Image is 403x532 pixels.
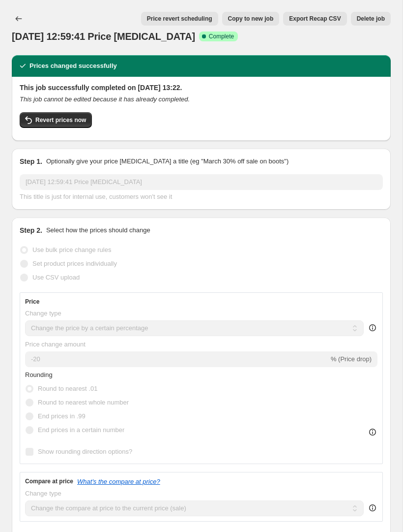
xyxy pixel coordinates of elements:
p: Select how the prices should change [46,225,150,235]
span: [DATE] 12:59:41 Price [MEDICAL_DATA] [12,31,195,42]
input: 30% off holiday sale [20,174,383,190]
i: This job cannot be edited because it has already completed. [20,95,190,103]
button: Price revert scheduling [141,12,218,26]
button: Export Recap CSV [283,12,346,26]
span: Round to nearest .01 [38,385,97,392]
span: Use bulk price change rules [32,246,111,253]
h3: Compare at price [25,477,73,485]
span: Revert prices now [35,116,86,124]
span: Use CSV upload [32,274,80,281]
h3: Price [25,298,39,306]
button: Delete job [351,12,391,26]
span: End prices in .99 [38,412,86,420]
span: This title is just for internal use, customers won't see it [20,193,172,200]
h2: Step 2. [20,225,42,235]
span: Rounding [25,371,53,378]
span: Set product prices individually [32,260,117,267]
span: Change type [25,310,61,317]
span: Delete job [357,15,385,23]
h2: Prices changed successfully [29,61,117,71]
span: Change type [25,490,61,497]
button: Revert prices now [20,112,92,128]
div: help [368,323,377,333]
h2: Step 1. [20,156,42,166]
span: Export Recap CSV [289,15,341,23]
p: Optionally give your price [MEDICAL_DATA] a title (eg "March 30% off sale on boots") [46,156,288,166]
span: Copy to new job [228,15,274,23]
button: Copy to new job [222,12,280,26]
button: Price change jobs [12,12,26,26]
span: Complete [209,32,234,40]
input: -15 [25,351,329,367]
span: Price revert scheduling [147,15,212,23]
span: Round to nearest whole number [38,399,129,406]
span: % (Price drop) [331,355,372,363]
h2: This job successfully completed on [DATE] 13:22. [20,83,383,93]
span: Show rounding direction options? [38,448,132,455]
button: What's the compare at price? [77,478,160,485]
span: Price change amount [25,341,86,348]
div: help [368,503,377,513]
span: End prices in a certain number [38,426,124,434]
